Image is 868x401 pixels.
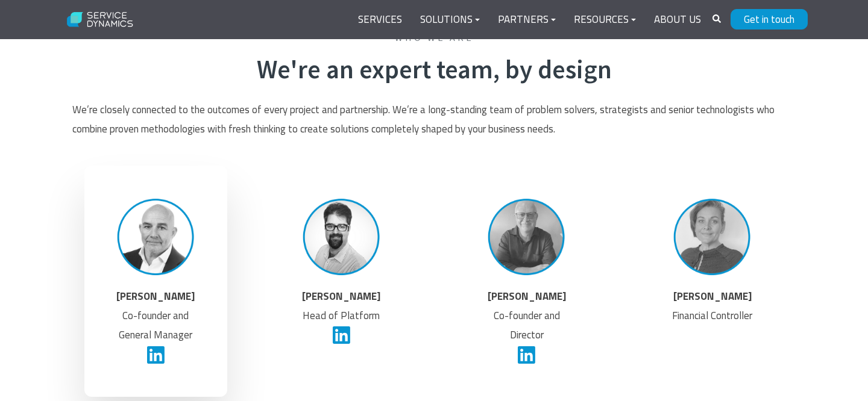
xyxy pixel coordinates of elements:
[349,5,411,34] a: Services
[60,4,140,36] img: Service Dynamics Logo - White
[731,9,808,30] a: Get in touch
[110,191,201,282] img: Phil-v3
[296,191,387,282] img: Damien
[481,287,572,371] p: Co-founder and Director
[302,288,380,304] strong: [PERSON_NAME]
[489,5,565,34] a: Partners
[565,5,645,34] a: Resources
[110,287,201,371] p: Co-founder and General Manager
[673,288,752,304] strong: [PERSON_NAME]
[296,287,387,352] p: Head of Platform
[72,100,796,139] p: We’re closely connected to the outcomes of every project and partnership. We’re a long-standing t...
[667,191,758,282] img: Clare-2
[72,54,796,85] h2: We're an expert team, by design
[481,191,572,282] img: Derek-v2
[488,288,566,304] strong: [PERSON_NAME]
[349,5,710,34] div: Navigation Menu
[116,288,195,304] strong: [PERSON_NAME]
[645,5,710,34] a: About Us
[667,287,758,326] p: Financial Controller
[411,5,489,34] a: Solutions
